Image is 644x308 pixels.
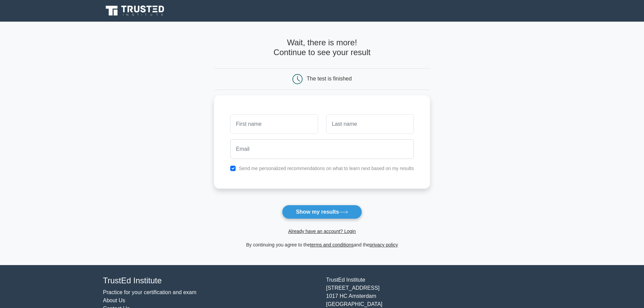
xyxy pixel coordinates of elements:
a: terms and conditions [310,242,354,247]
input: Email [230,139,414,159]
input: Last name [326,114,414,134]
button: Show my results [282,205,362,219]
div: The test is finished [307,76,352,81]
a: Practice for your certification and exam [103,289,197,295]
label: Send me personalized recommendations on what to learn next based on my results [239,166,414,171]
h4: Wait, there is more! Continue to see your result [214,38,430,57]
h4: TrustEd Institute [103,276,318,286]
a: About Us [103,298,125,303]
input: First name [230,114,318,134]
a: privacy policy [369,242,398,247]
div: By continuing you agree to the and the [210,241,434,249]
a: Already have an account? Login [288,229,356,234]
